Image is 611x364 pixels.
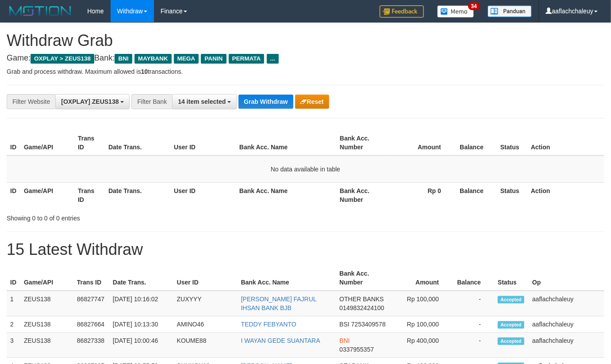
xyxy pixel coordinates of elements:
span: OTHER BANKS [339,296,384,303]
h4: Game: Bank: [7,54,604,63]
button: Reset [295,95,329,109]
td: aaflachchaleuy [529,291,604,316]
th: Trans ID [73,265,109,291]
span: MEGA [174,54,199,64]
p: Grab and process withdraw. Maximum allowed is transactions. [7,67,604,76]
td: Rp 400,000 [389,333,452,358]
td: 86827338 [73,333,109,358]
td: No data available in table [7,155,604,183]
th: ID [7,182,20,208]
td: aaflachchaleuy [529,316,604,333]
td: KOUME88 [173,333,238,358]
span: BNI [115,54,132,64]
h1: 15 Latest Withdraw [7,241,604,258]
span: ... [267,54,279,64]
th: Op [529,265,604,291]
span: OXPLAY > ZEUS138 [31,54,94,64]
td: - [452,291,494,316]
td: ZEUS138 [20,333,73,358]
td: 3 [7,333,20,358]
th: Bank Acc. Name [238,265,336,291]
a: TEDDY FEBYANTO [241,321,296,328]
td: Rp 100,000 [389,291,452,316]
span: Accepted [498,321,524,329]
th: User ID [170,130,236,155]
div: Showing 0 to 0 of 0 entries [7,210,248,223]
span: BSI [339,321,350,328]
td: [DATE] 10:16:02 [109,291,173,316]
th: User ID [170,182,236,208]
th: Date Trans. [109,265,173,291]
strong: 10 [141,68,148,75]
span: Copy 0149832424100 to clipboard [339,304,384,311]
td: ZEUS138 [20,316,73,333]
td: [DATE] 10:00:46 [109,333,173,358]
th: ID [7,130,20,155]
td: AMINO46 [173,316,238,333]
th: Trans ID [74,130,105,155]
img: Button%20Memo.svg [437,5,474,18]
div: Filter Bank [131,94,172,109]
th: Date Trans. [105,182,170,208]
th: Action [527,130,604,155]
td: 2 [7,316,20,333]
td: ZUXYYY [173,291,238,316]
th: Bank Acc. Number [336,130,390,155]
th: Status [497,130,527,155]
img: MOTION_logo.png [7,4,74,18]
button: Grab Withdraw [238,95,293,109]
span: Accepted [498,296,524,303]
th: Rp 0 [390,182,454,208]
th: Amount [389,265,452,291]
td: 86827747 [73,291,109,316]
a: [PERSON_NAME] FAJRUL IHSAN BANK BJB [241,296,317,311]
th: Bank Acc. Name [236,130,336,155]
th: Game/API [20,182,74,208]
span: Copy 0337955357 to clipboard [339,346,374,353]
th: User ID [173,265,238,291]
th: Balance [454,130,497,155]
th: Game/API [20,265,73,291]
th: Bank Acc. Name [236,182,336,208]
div: Filter Website [7,94,55,109]
span: PERMATA [229,54,265,64]
span: Copy 7253409578 to clipboard [351,321,386,328]
img: Feedback.jpg [380,5,424,18]
span: 14 item selected [178,98,226,105]
a: I WAYAN GEDE SUANTARA [241,337,320,344]
th: Balance [454,182,497,208]
th: Balance [452,265,494,291]
td: [DATE] 10:13:30 [109,316,173,333]
th: Bank Acc. Number [336,182,390,208]
td: - [452,316,494,333]
h1: Withdraw Grab [7,32,604,49]
td: Rp 100,000 [389,316,452,333]
th: Trans ID [74,182,105,208]
span: 34 [468,2,480,10]
span: [OXPLAY] ZEUS138 [61,98,119,105]
td: 86827664 [73,316,109,333]
span: MAYBANK [134,54,172,64]
button: 14 item selected [172,94,237,109]
td: 1 [7,291,20,316]
th: ID [7,265,20,291]
th: Date Trans. [105,130,170,155]
th: Game/API [20,130,74,155]
td: ZEUS138 [20,291,73,316]
th: Action [527,182,604,208]
td: aaflachchaleuy [529,333,604,358]
th: Bank Acc. Number [336,265,389,291]
span: PANIN [201,54,226,64]
th: Status [494,265,529,291]
img: panduan.png [488,5,532,17]
span: BNI [339,337,350,344]
td: - [452,333,494,358]
th: Status [497,182,527,208]
button: [OXPLAY] ZEUS138 [55,94,130,109]
span: Accepted [498,337,524,345]
th: Amount [390,130,454,155]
